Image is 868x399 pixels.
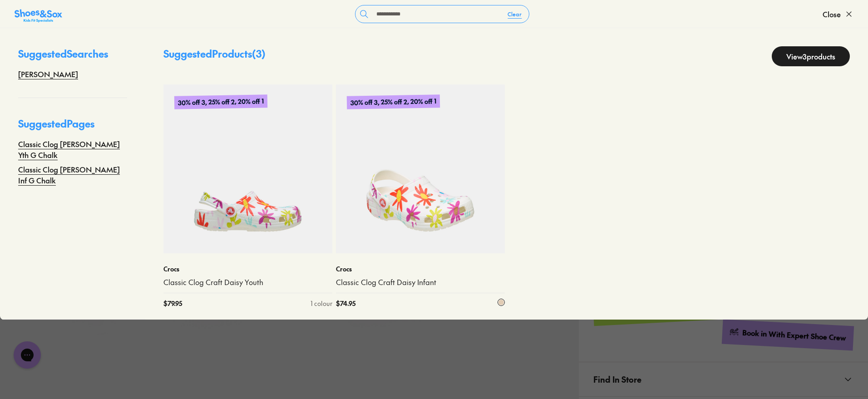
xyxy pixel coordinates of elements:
a: Shoes &amp; Sox [15,7,62,21]
a: Classic Clog [PERSON_NAME] Yth G Chalk [18,138,127,160]
span: $ 79.95 [163,299,182,308]
div: Book in With Expert Shoe Crew [742,328,847,343]
p: Crocs [336,264,505,274]
button: Find In Store [579,362,868,396]
img: SNS_Logo_Responsive.svg [15,9,62,23]
a: Classic Clog Craft Daisy Infant [336,277,505,287]
p: Crocs [163,264,332,274]
span: Find In Store [593,366,641,393]
span: $ 74.95 [336,299,355,308]
p: Suggested Pages [18,116,127,138]
a: [PERSON_NAME] [18,69,78,79]
button: Close [823,4,853,24]
p: Suggested Searches [18,46,127,69]
p: 30% off 3, 25% off 2, 20% off 1 [347,95,440,109]
a: Classic Clog [PERSON_NAME] Inf G Chalk [18,164,127,186]
p: Suggested Products [163,46,266,66]
a: Classic Clog Craft Daisy Youth [163,277,332,287]
button: Clear [500,6,529,22]
a: 30% off 3, 25% off 2, 20% off 1 [163,84,332,253]
a: 30% off 3, 25% off 2, 20% off 1 [336,84,505,253]
a: Book in With Expert Shoe Crew [722,320,854,351]
p: 30% off 3, 25% off 2, 20% off 1 [174,95,267,110]
span: Close [823,9,841,20]
div: 1 colour [311,299,332,308]
span: ( 3 ) [252,47,266,60]
a: View3products [772,46,850,66]
iframe: Gorgias live chat messenger [9,338,45,372]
